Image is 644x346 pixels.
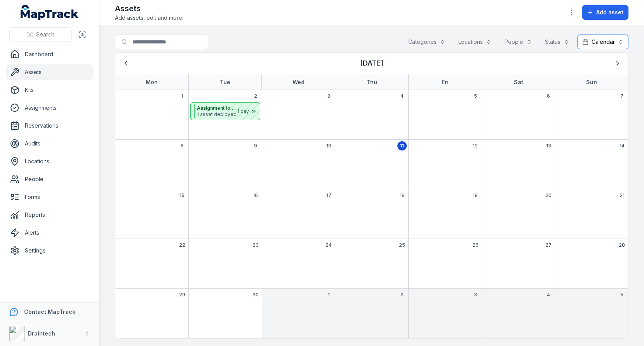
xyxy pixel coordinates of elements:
[252,242,259,248] span: 23
[146,79,158,85] strong: Mon
[400,292,404,298] span: 2
[197,111,237,118] span: 1 asset deployed
[179,192,184,199] span: 15
[620,93,623,99] span: 7
[6,171,93,187] a: People
[547,292,550,298] span: 4
[220,79,230,85] strong: Tue
[181,93,183,99] span: 1
[24,308,75,315] strong: Contact MapTrack
[619,192,624,199] span: 21
[326,143,331,149] span: 10
[197,105,237,111] strong: Assignment for DTS016
[6,64,93,80] a: Assets
[620,292,623,298] span: 5
[254,143,257,149] span: 9
[586,79,597,85] strong: Sun
[115,3,183,14] h2: Assets
[400,143,404,149] span: 11
[6,154,93,169] a: Locations
[181,143,184,149] span: 8
[545,242,552,248] span: 27
[366,79,377,85] strong: Thu
[254,93,257,99] span: 2
[6,100,93,116] a: Assignments
[474,93,477,99] span: 5
[610,56,625,71] button: Next
[6,225,93,240] a: Alerts
[6,82,93,98] a: Kits
[619,242,625,248] span: 28
[540,35,574,49] button: Status
[6,47,93,62] a: Dashboard
[473,192,478,199] span: 19
[6,189,93,205] a: Forms
[473,143,478,149] span: 12
[6,118,93,133] a: Reservations
[547,93,550,99] span: 6
[596,9,623,16] span: Add asset
[513,79,523,85] strong: Sat
[442,79,449,85] strong: Fri
[474,292,477,298] span: 3
[360,58,383,69] h3: [DATE]
[453,35,496,49] button: Locations
[115,53,628,338] div: September 2025
[190,102,261,120] button: Assignment for DTS0161 asset deployed1 day
[403,35,450,49] button: Categories
[472,242,479,248] span: 26
[6,243,93,258] a: Settings
[582,5,628,20] button: Add asset
[619,143,624,149] span: 14
[179,242,185,248] span: 22
[6,207,93,223] a: Reports
[325,242,332,248] span: 24
[28,330,55,337] strong: Draintech
[118,56,133,71] button: Previous
[327,93,330,99] span: 3
[292,79,305,85] strong: Wed
[328,292,330,298] span: 1
[399,242,405,248] span: 25
[400,93,404,99] span: 4
[577,35,628,49] button: Calendar
[399,192,404,199] span: 18
[500,35,537,49] button: People
[546,143,551,149] span: 13
[545,192,552,199] span: 20
[9,27,72,42] button: Search
[179,292,185,298] span: 29
[6,136,93,151] a: Audits
[21,5,79,20] a: MapTrack
[253,192,258,199] span: 16
[326,192,331,199] span: 17
[252,292,259,298] span: 30
[36,31,54,38] span: Search
[115,14,183,22] span: Add assets, edit and more.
